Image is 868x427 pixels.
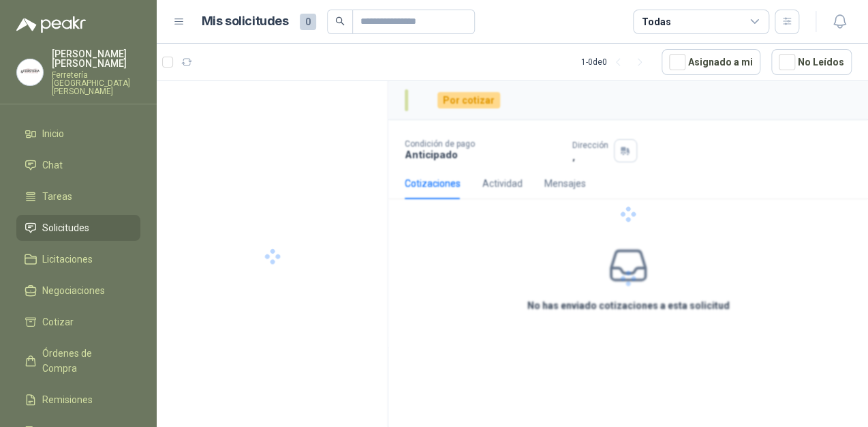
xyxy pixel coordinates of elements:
a: Remisiones [16,387,140,413]
a: Cotizar [16,309,140,335]
a: Negociaciones [16,278,140,304]
p: Ferretería [GEOGRAPHIC_DATA][PERSON_NAME] [52,71,140,95]
span: Solicitudes [42,220,89,235]
a: Chat [16,152,140,178]
span: Cotizar [42,314,74,329]
a: Tareas [16,183,140,209]
img: Company Logo [17,59,43,85]
p: [PERSON_NAME] [PERSON_NAME] [52,49,140,68]
span: Inicio [42,126,64,141]
span: search [335,16,345,26]
h1: Mis solicitudes [202,12,289,31]
span: Tareas [42,189,72,204]
img: Logo peakr [16,16,86,33]
span: Remisiones [42,392,93,407]
div: Todas [642,14,670,29]
button: No Leídos [771,49,852,75]
a: Solicitudes [16,215,140,241]
div: 1 - 0 de 0 [581,51,651,73]
button: Asignado a mi [662,49,760,75]
span: Licitaciones [42,252,93,267]
span: Chat [42,158,63,173]
span: Órdenes de Compra [42,346,127,376]
a: Inicio [16,121,140,147]
span: 0 [300,14,316,30]
span: Negociaciones [42,283,105,298]
a: Órdenes de Compra [16,340,140,381]
a: Licitaciones [16,246,140,272]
